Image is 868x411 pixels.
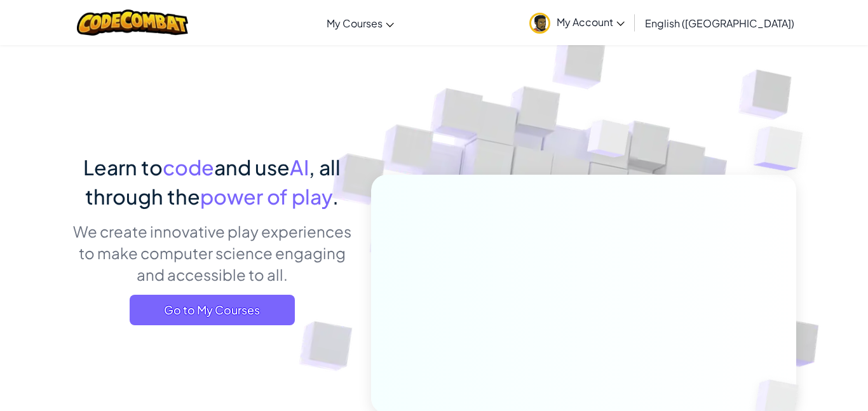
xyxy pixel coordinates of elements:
span: and use [214,154,290,180]
span: code [163,154,214,180]
span: AI [290,154,309,180]
p: We create innovative play experiences to make computer science engaging and accessible to all. [72,220,352,285]
img: Overlap cubes [728,95,838,203]
span: power of play [200,184,332,209]
span: English ([GEOGRAPHIC_DATA]) [645,17,794,30]
span: My Courses [327,17,383,30]
a: My Account [523,3,631,43]
span: . [332,184,339,209]
img: CodeCombat logo [77,10,188,36]
a: Go to My Courses [130,295,295,325]
img: Overlap cubes [564,95,655,189]
img: avatar [529,13,550,34]
span: My Account [557,15,625,29]
span: Learn to [83,154,163,180]
a: My Courses [320,6,400,40]
a: English ([GEOGRAPHIC_DATA]) [639,6,801,40]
